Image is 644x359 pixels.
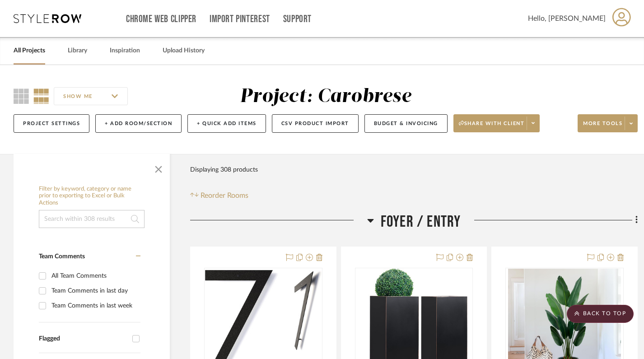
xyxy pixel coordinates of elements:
span: Reorder Rooms [201,190,248,201]
span: Share with client [459,120,525,134]
button: + Add Room/Section [95,114,182,133]
a: Library [68,45,87,57]
div: Project: Carobrese [240,87,411,106]
input: Search within 308 results [39,210,145,228]
a: Inspiration [110,45,140,57]
div: Flagged [39,335,128,343]
button: + Quick Add Items [187,114,266,133]
button: Close [149,159,168,177]
a: Chrome Web Clipper [126,15,196,23]
h6: Filter by keyword, category or name prior to exporting to Excel or Bulk Actions [39,186,145,207]
span: Hello, [PERSON_NAME] [528,13,606,24]
a: All Projects [14,45,45,57]
div: Team Comments in last day [51,284,138,298]
button: More tools [578,114,638,132]
scroll-to-top-button: BACK TO TOP [567,305,634,323]
button: Project Settings [14,114,89,133]
button: Share with client [453,114,540,132]
button: Reorder Rooms [190,190,248,201]
span: More tools [583,120,622,134]
button: Budget & Invoicing [364,114,448,133]
button: CSV Product Import [272,114,359,133]
a: Support [283,15,312,23]
div: All Team Comments [51,269,138,283]
a: Import Pinterest [210,15,270,23]
span: Foyer / Entry [381,212,461,232]
span: Team Comments [39,253,85,260]
div: Team Comments in last week [51,298,138,313]
a: Upload History [163,45,205,57]
div: Displaying 308 products [190,161,258,179]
